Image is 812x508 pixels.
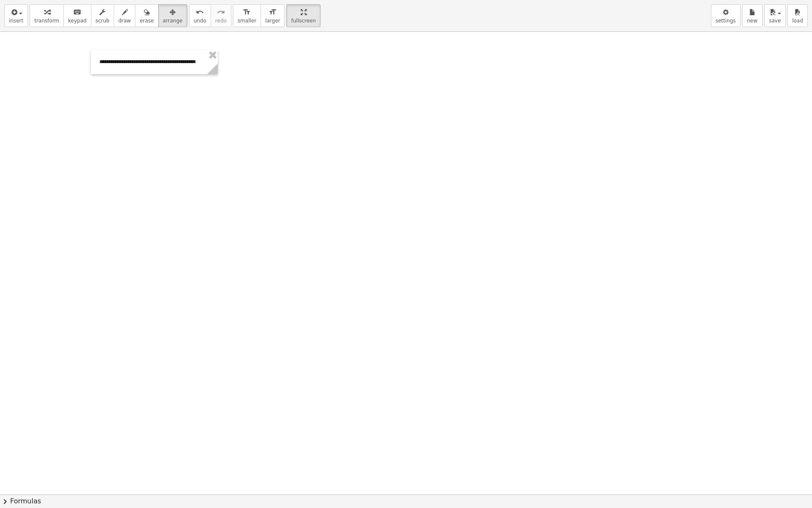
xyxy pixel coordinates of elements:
[742,4,763,27] button: new
[163,18,183,24] span: arrange
[96,18,110,24] span: scrub
[747,18,757,24] span: new
[189,4,211,27] button: undoundo
[211,4,231,27] button: redoredo
[711,4,741,27] button: settings
[238,18,256,24] span: smaller
[68,18,87,24] span: keypad
[792,18,803,24] span: load
[215,18,227,24] span: redo
[291,18,315,24] span: fullscreen
[30,4,64,27] button: transform
[286,4,320,27] button: fullscreen
[196,7,204,17] i: undo
[787,4,808,27] button: load
[158,4,187,27] button: arrange
[233,4,261,27] button: format_sizesmaller
[114,4,136,27] button: draw
[764,4,786,27] button: save
[194,18,206,24] span: undo
[4,4,28,27] button: insert
[217,7,225,17] i: redo
[716,18,736,24] span: settings
[261,4,285,27] button: format_sizelarger
[269,7,277,17] i: format_size
[91,4,114,27] button: scrub
[769,18,781,24] span: save
[73,7,81,17] i: keyboard
[265,18,280,24] span: larger
[9,18,23,24] span: insert
[135,4,158,27] button: erase
[63,4,91,27] button: keyboardkeypad
[118,18,131,24] span: draw
[140,18,154,24] span: erase
[243,7,251,17] i: format_size
[34,18,59,24] span: transform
